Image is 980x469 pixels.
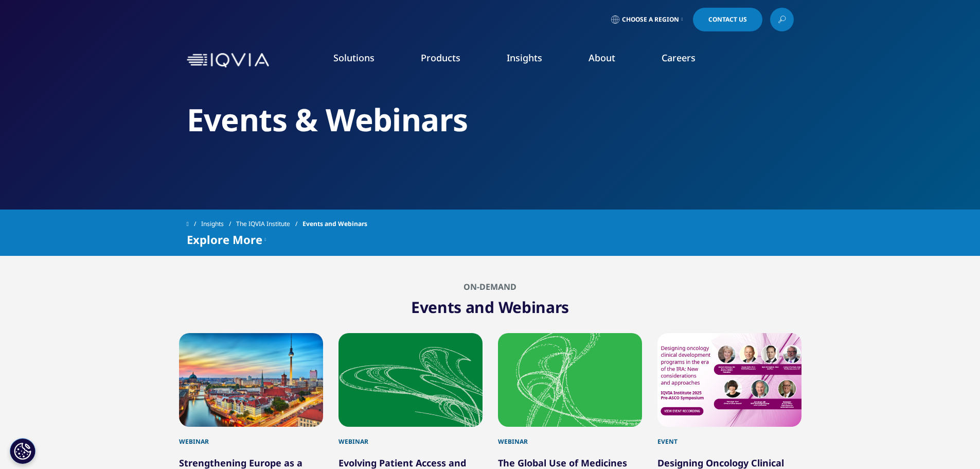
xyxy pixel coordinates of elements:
h1: Events and Webinars [187,292,794,318]
span: Choose a Region [622,15,679,24]
nav: Primary [273,36,794,84]
span: Events and Webinars [302,215,367,233]
img: IQVIA Healthcare Information Technology and Pharma Clinical Research Company [187,53,269,68]
a: The IQVIA Institute [236,215,302,233]
div: Webinar [338,427,483,446]
a: Insights [201,215,236,233]
a: Products [421,51,460,64]
a: Insights [507,51,542,64]
a: Careers [662,51,696,64]
span: Contact Us [708,16,747,23]
button: Cookies Settings [10,438,35,464]
h2: On-demand [187,282,794,292]
a: Contact Us [693,8,762,31]
a: About [589,51,615,64]
div: Event [657,427,801,446]
span: Explore More [187,233,262,246]
a: Solutions [333,51,375,64]
div: Webinar [179,427,323,446]
h2: Events & Webinars [187,100,794,139]
div: Webinar [498,427,642,446]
